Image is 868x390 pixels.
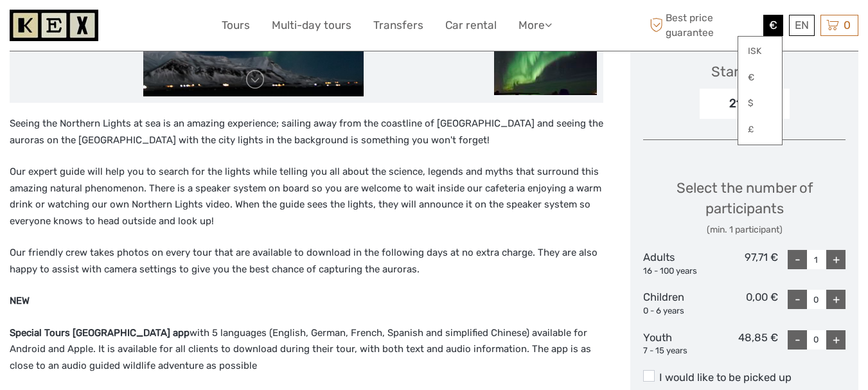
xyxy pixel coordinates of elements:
div: 7 - 15 years [643,345,711,357]
div: + [826,330,846,350]
img: 459917a2dce04b1d96a352a96d0c1170_slider_thumbnail.jpg [494,37,597,95]
div: + [826,250,846,269]
img: 1261-44dab5bb-39f8-40da-b0c2-4d9fce00897c_logo_small.jpg [10,10,98,41]
div: - [788,330,807,350]
div: EN [789,15,815,36]
p: with 5 languages (English, German, French, Spanish and simplified Chinese) available for Android ... [10,325,603,375]
div: - [788,250,807,269]
div: 0 - 6 years [643,305,711,317]
span: € [769,19,777,31]
div: 97,71 € [711,250,778,277]
strong: NEW [10,295,30,306]
span: Best price guarantee [646,11,760,39]
a: Multi-day tours [272,16,351,35]
div: Children [643,290,711,317]
a: More [518,16,552,35]
p: Seeing the Northern Lights at sea is an amazing experience; sailing away from the coastline of [G... [10,116,603,148]
p: Our friendly crew takes photos on every tour that are available to download in the following days... [10,245,603,278]
div: 48,85 € [711,330,778,357]
div: Start time [711,62,777,82]
div: Youth [643,330,711,357]
div: 0,00 € [711,290,778,317]
div: - [788,290,807,309]
a: £ [738,118,782,141]
span: 0 [842,19,853,31]
a: ISK [738,40,782,63]
div: + [826,290,846,309]
div: 21:00 [700,89,790,118]
div: (min. 1 participant) [643,224,846,236]
div: Select the number of participants [643,178,846,236]
strong: Special Tours [GEOGRAPHIC_DATA] app [10,327,190,339]
a: Transfers [373,16,423,35]
a: Tours [222,16,250,35]
p: Our expert guide will help you to search for the lights while telling you all about the science, ... [10,164,603,229]
button: Open LiveChat chat widget [148,20,163,35]
a: € [738,66,782,89]
label: I would like to be picked up [643,370,846,386]
p: We're away right now. Please check back later! [18,22,145,33]
div: 16 - 100 years [643,265,711,278]
a: Car rental [445,16,497,35]
a: $ [738,92,782,115]
div: Adults [643,250,711,277]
